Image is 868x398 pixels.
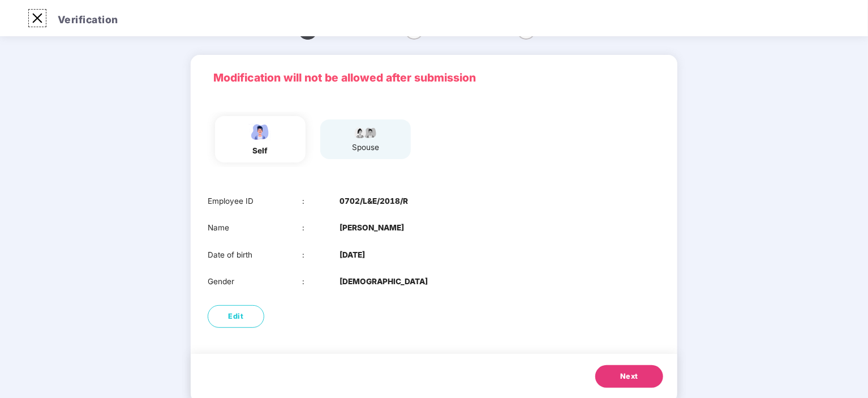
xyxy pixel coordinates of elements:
b: [DATE] [340,249,365,261]
img: svg+xml;base64,PHN2ZyBpZD0iRW1wbG95ZWVfbWFsZSIgeG1sbnM9Imh0dHA6Ly93d3cudzMub3JnLzIwMDAvc3ZnIiB3aW... [246,122,274,142]
div: self [246,145,274,157]
div: spouse [351,142,380,153]
div: : [302,222,340,234]
button: Next [595,365,663,388]
div: Date of birth [208,249,302,261]
button: Edit [208,305,264,328]
img: svg+xml;base64,PHN2ZyB4bWxucz0iaHR0cDovL3d3dy53My5vcmcvMjAwMC9zdmciIHdpZHRoPSI5Ny44OTciIGhlaWdodD... [351,125,380,139]
span: Edit [229,311,244,322]
div: Employee ID [208,195,302,207]
b: 0702/L&E/2018/R [340,195,408,207]
div: Gender [208,276,302,288]
b: [DEMOGRAPHIC_DATA] [340,276,428,288]
div: : [302,249,340,261]
div: Name [208,222,302,234]
b: [PERSON_NAME] [340,222,404,234]
div: : [302,195,340,207]
span: Next [620,371,638,382]
p: Modification will not be allowed after submission [213,69,655,86]
div: : [302,276,340,288]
